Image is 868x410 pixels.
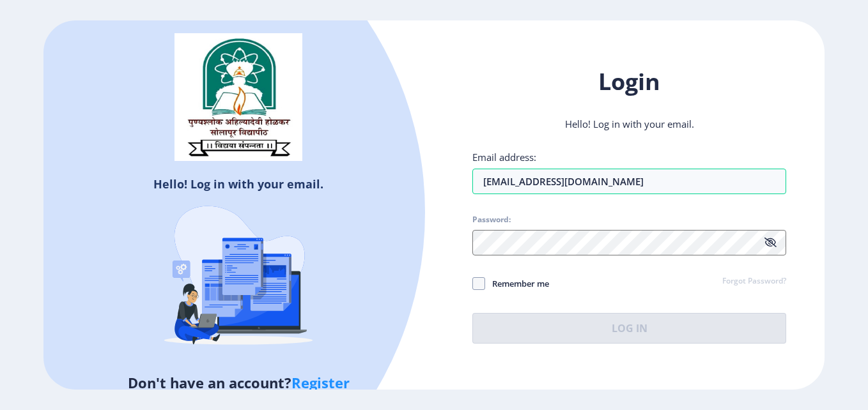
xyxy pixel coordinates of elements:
[174,33,302,161] img: solapur_logo.png
[722,276,786,287] a: Forgot Password?
[485,276,549,291] span: Remember me
[472,215,511,225] label: Password:
[472,66,786,97] h1: Login
[472,313,786,344] button: Log In
[53,372,424,393] h5: Don't have an account?
[127,181,350,372] img: Recruitment%20Agencies%20(%20verification).svg
[472,118,786,130] p: Hello! Log in with your email.
[291,373,350,392] a: Register
[472,151,536,163] label: Email address:
[472,169,786,194] input: Email address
